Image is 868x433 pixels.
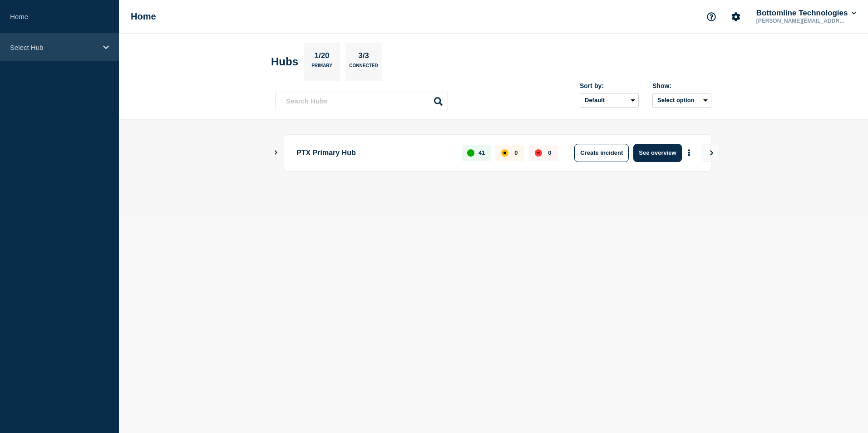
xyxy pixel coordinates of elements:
[652,82,711,89] div: Show:
[271,55,298,68] h2: Hubs
[467,149,474,157] div: up
[276,92,448,110] input: Search Hubs
[355,51,373,63] p: 3/3
[311,63,332,73] p: Primary
[10,44,97,51] p: Select Hub
[535,149,542,157] div: down
[683,144,695,161] button: More actions
[652,93,711,108] button: Select option
[633,144,681,162] button: See overview
[726,7,745,26] button: Account settings
[514,149,518,156] p: 0
[274,149,278,156] button: Show Connected Hubs
[755,9,858,18] button: Bottomline Technologies
[755,18,849,24] p: [PERSON_NAME][EMAIL_ADDRESS][PERSON_NAME][DOMAIN_NAME]
[296,144,451,162] p: PTX Primary Hub
[478,149,485,156] p: 41
[702,144,720,162] button: View
[311,51,333,63] p: 1/20
[580,93,639,108] select: Sort by
[349,63,378,73] p: Connected
[548,149,551,156] p: 0
[131,11,156,22] h1: Home
[580,82,639,89] div: Sort by:
[702,7,721,26] button: Support
[574,144,629,162] button: Create incident
[501,149,508,157] div: affected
